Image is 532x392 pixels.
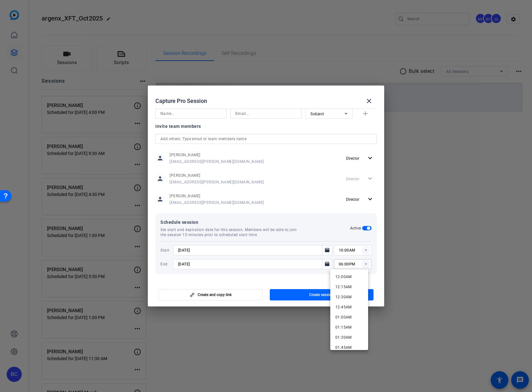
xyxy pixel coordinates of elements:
[178,260,321,268] input: Choose expiration date
[170,173,264,178] span: [PERSON_NAME]
[335,335,352,340] span: 01:30AM
[335,275,352,279] span: 12:00AM
[350,226,361,231] h2: Active
[155,153,165,163] mat-icon: person
[160,110,222,117] input: Name...
[365,97,373,105] mat-icon: close
[335,345,352,350] span: 01:45AM
[335,305,352,309] span: 12:45AM
[160,248,171,253] span: Start
[155,93,377,109] div: Capture Pro Session
[170,180,264,185] span: [EMAIL_ADDRESS][PERSON_NAME][DOMAIN_NAME]
[335,315,352,319] span: 01:00AM
[178,246,321,254] input: Choose start date
[235,110,297,117] input: Email...
[170,152,264,157] span: [PERSON_NAME]
[366,195,374,203] mat-icon: expand_more
[170,200,264,205] span: [EMAIL_ADDRESS][PERSON_NAME][DOMAIN_NAME]
[155,174,165,183] mat-icon: person
[155,194,165,204] mat-icon: person
[170,159,264,164] span: [EMAIL_ADDRESS][PERSON_NAME][DOMAIN_NAME]
[366,154,374,162] mat-icon: expand_more
[322,245,332,255] button: Open calendar
[335,325,352,330] span: 01:15AM
[160,218,350,226] span: Schedule session
[170,193,264,199] span: [PERSON_NAME]
[160,227,303,237] span: Set start and expiration date for this session. Members will be able to join the session 15 minut...
[198,292,232,297] span: Create and copy link
[344,193,377,205] button: Director
[159,289,263,300] button: Create and copy link
[270,289,374,300] button: Create session
[160,135,372,143] input: Add others: Type email or team members name
[346,156,359,161] span: Director
[344,152,377,164] button: Director
[339,260,372,268] input: Time
[160,262,171,267] span: End
[310,112,324,116] span: Subject
[335,285,352,289] span: 12:15AM
[155,122,377,130] div: Invite team members
[322,259,332,269] button: Open calendar
[309,292,334,297] span: Create session
[339,246,372,254] input: Time
[335,295,352,299] span: 12:30AM
[346,197,359,202] span: Director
